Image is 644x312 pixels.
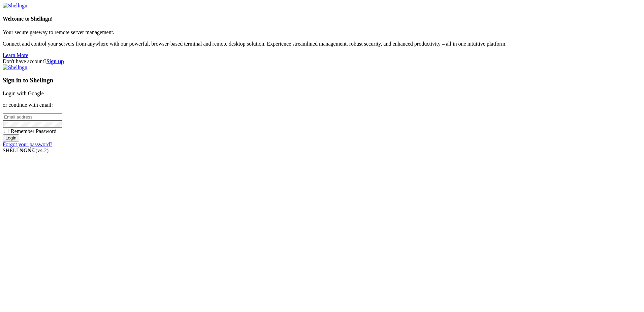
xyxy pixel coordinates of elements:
a: Login with Google [3,90,44,96]
h4: Welcome to Shellngn! [3,16,641,22]
p: or continue with email: [3,102,641,108]
span: Remember Password [11,128,57,134]
input: Email address [3,113,62,121]
p: Your secure gateway to remote server management. [3,29,641,35]
p: Connect and control your servers from anywhere with our powerful, browser-based terminal and remo... [3,41,641,47]
span: SHELL © [3,148,49,153]
img: Shellngn [3,64,27,71]
input: Remember Password [4,129,8,133]
span: 4.2.0 [36,148,49,153]
input: Login [3,134,19,141]
a: Sign up [46,58,64,64]
a: Learn More [3,52,28,58]
div: Don't have account? [3,58,641,64]
img: Shellngn [3,3,27,9]
h3: Sign in to Shellngn [3,77,641,84]
a: Forgot your password? [3,141,52,147]
b: NGN [20,148,32,153]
